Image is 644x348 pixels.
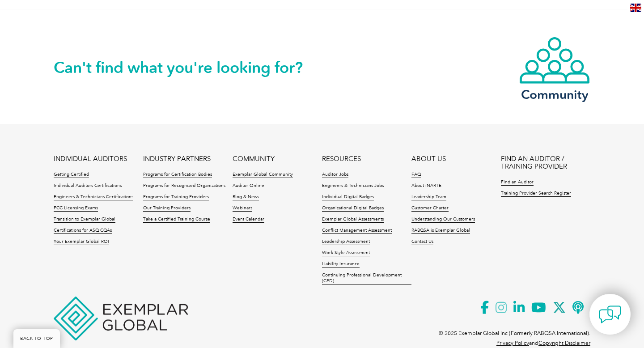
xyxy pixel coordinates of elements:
a: FAQ [411,172,421,178]
a: ABOUT US [411,155,446,163]
a: RABQSA is Exemplar Global [411,228,470,234]
a: INDUSTRY PARTNERS [143,155,211,163]
a: Event Calendar [233,216,264,223]
a: Exemplar Global Community [233,172,293,178]
p: © 2025 Exemplar Global Inc (Formerly RABQSA International). [439,328,590,338]
a: Transition to Exemplar Global [54,216,115,223]
a: RESOURCES [322,155,361,163]
img: en [630,4,641,12]
a: Individual Auditors Certifications [54,183,122,189]
a: Programs for Certification Bodies [143,172,212,178]
a: Auditor Online [233,183,264,189]
a: Copyright Disclaimer [538,340,590,346]
a: Liability Insurance [322,261,360,267]
a: FIND AN AUDITOR / TRAINING PROVIDER [501,155,590,170]
a: Customer Charter [411,205,449,212]
a: COMMUNITY [233,155,275,163]
a: Webinars [233,205,252,212]
a: Continuing Professional Development (CPD) [322,272,411,284]
a: Leadership Team [411,194,446,200]
a: Individual Digital Badges [322,194,374,200]
a: Organizational Digital Badges [322,205,384,212]
a: Privacy Policy [496,340,529,346]
h2: Can't find what you're looking for? [54,60,322,75]
img: icon-community.webp [519,36,590,85]
a: FCC Licensing Exams [54,205,98,212]
a: Work Style Assessment [322,250,370,256]
a: Engineers & Technicians Jobs [322,183,384,189]
a: Getting Certified [54,172,89,178]
img: contact-chat.png [599,303,621,326]
a: Certifications for ASQ CQAs [54,228,112,234]
a: Engineers & Technicians Certifications [54,194,133,200]
a: Leadership Assessment [322,239,370,245]
a: Understanding Our Customers [411,216,475,223]
a: Our Training Providers [143,205,191,212]
a: Training Provider Search Register [501,191,571,197]
a: About iNARTE [411,183,441,189]
a: Programs for Recognized Organizations [143,183,225,189]
p: and [496,338,590,348]
a: Auditor Jobs [322,172,348,178]
a: Contact Us [411,239,433,245]
a: BACK TO TOP [13,329,60,348]
a: Programs for Training Providers [143,194,209,200]
h3: Community [519,89,590,100]
a: Find an Auditor [501,179,534,186]
img: Exemplar Global [54,297,188,340]
a: Your Exemplar Global ROI [54,239,109,245]
a: Exemplar Global Assessments [322,216,384,223]
a: Conflict Management Assessment [322,228,392,234]
a: Community [519,36,590,100]
a: Blog & News [233,194,259,200]
a: Take a Certified Training Course [143,216,210,223]
a: INDIVIDUAL AUDITORS [54,155,127,163]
